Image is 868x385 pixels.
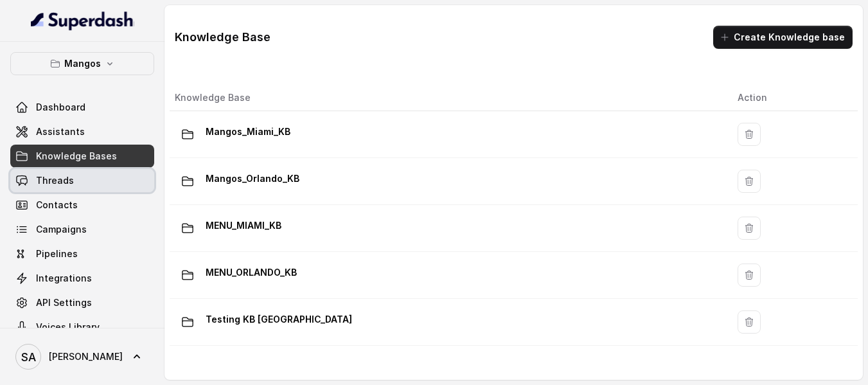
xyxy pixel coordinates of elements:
[10,291,154,314] a: API Settings
[10,52,154,75] button: Mangos
[10,169,154,192] a: Threads
[206,121,290,142] p: Mangos_Miami_KB
[64,56,101,71] p: Mangos
[10,316,154,339] a: Voices Library
[10,193,154,217] a: Contacts
[36,199,78,211] span: Contacts
[727,85,858,111] th: Action
[206,309,352,330] p: Testing KB [GEOGRAPHIC_DATA]
[10,120,154,143] a: Assistants
[31,10,134,31] img: light.svg
[10,96,154,119] a: Dashboard
[170,85,727,111] th: Knowledge Base
[36,296,92,309] span: API Settings
[21,350,36,364] text: SA
[36,247,78,260] span: Pipelines
[206,262,297,283] p: MENU_ORLANDO_KB
[175,27,270,48] h1: Knowledge Base
[10,339,154,375] a: [PERSON_NAME]
[10,242,154,265] a: Pipelines
[36,125,85,138] span: Assistants
[36,223,87,236] span: Campaigns
[10,218,154,241] a: Campaigns
[36,101,85,114] span: Dashboard
[206,215,281,236] p: MENU_MIAMI_KB
[206,168,299,189] p: Mangos_Orlando_KB
[36,321,100,334] span: Voices Library
[10,267,154,290] a: Integrations
[49,350,123,363] span: [PERSON_NAME]
[10,145,154,168] a: Knowledge Bases
[713,26,853,49] button: Create Knowledge base
[36,174,74,187] span: Threads
[36,150,117,163] span: Knowledge Bases
[36,272,92,285] span: Integrations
